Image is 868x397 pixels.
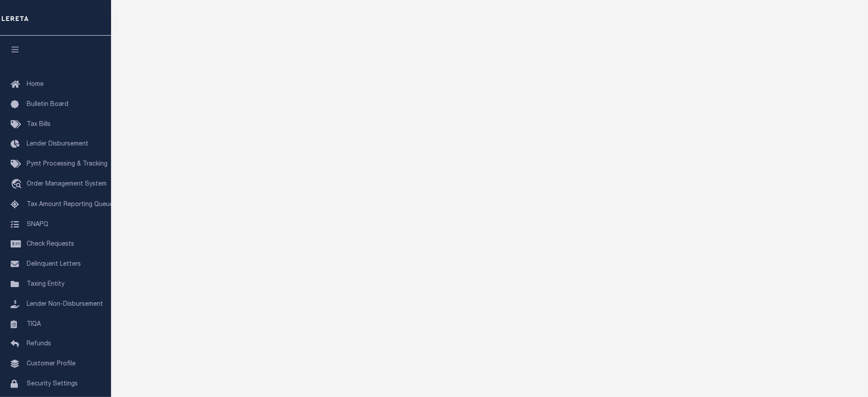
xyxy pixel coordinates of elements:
span: Customer Profile [27,361,76,367]
span: Tax Bills [27,122,51,128]
span: TIQA [27,321,41,327]
span: Security Settings [27,381,78,387]
span: Bulletin Board [27,101,68,108]
span: Tax Amount Reporting Queue [27,202,113,208]
span: Pymt Processing & Tracking [27,161,108,167]
span: Check Requests [27,241,74,247]
span: Delinquent Letters [27,261,81,267]
span: SNAPQ [27,221,48,227]
span: Order Management System [27,181,107,187]
span: Home [27,81,44,88]
span: Lender Disbursement [27,141,88,147]
span: Refunds [27,341,51,347]
i: travel_explore [11,179,25,190]
span: Taxing Entity [27,281,64,288]
span: Lender Non-Disbursement [27,301,103,308]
